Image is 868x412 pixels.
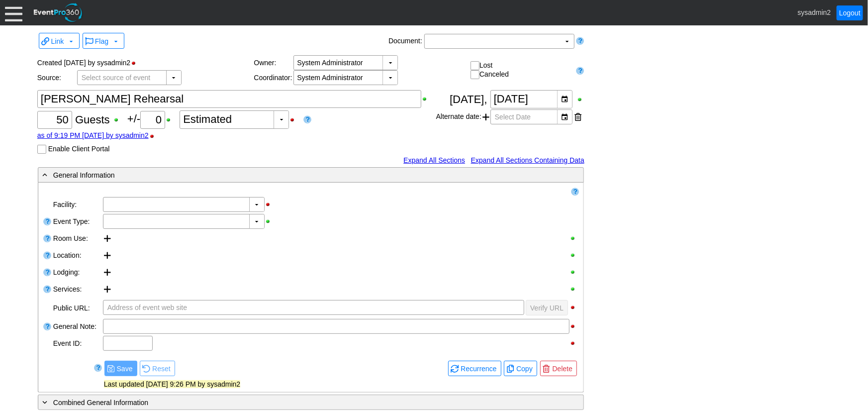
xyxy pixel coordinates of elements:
[52,318,102,335] div: General Note:
[115,364,135,374] span: Save
[493,110,533,124] span: Select Date
[75,113,110,126] span: Guests
[52,230,102,247] div: Room Use:
[570,323,579,330] div: Hide Event Note when printing; click to show Event Note when printing.
[254,74,293,82] div: Coordinator:
[386,34,424,51] div: Document:
[52,335,102,352] div: Event ID:
[104,380,240,388] span: Last updated [DATE] 9:26 PM by sysadmin2
[40,169,541,181] div: General Information
[289,116,300,123] div: Hide Guest Count Status when printing; click to show Guest Count Status when printing.
[142,363,173,374] span: Reset
[130,60,142,67] div: Hide Status Bar when printing; click to show Status Bar when printing.
[32,1,84,24] img: EventPro360
[575,109,582,124] div: Remove this date
[471,61,572,80] div: Lost Canceled
[570,340,579,347] div: Hide Event ID when printing; click to show Event ID when printing.
[837,5,863,20] a: Logout
[506,363,535,374] span: Copy
[471,156,584,164] a: Expand All Sections Containing Data
[52,247,102,264] div: Location:
[577,96,584,103] div: Show Event Date when printing; click to hide Event Date when printing.
[105,301,189,314] span: Address of event web site
[52,213,102,230] div: Event Type:
[798,8,831,16] span: sysadmin2
[436,108,584,125] div: Alternate date:
[451,363,498,374] span: Recurrence
[51,37,64,45] span: Link
[40,397,541,408] div: Combined General Information
[103,248,112,263] div: Add room
[528,303,566,313] span: Verify URL
[37,131,149,139] a: as of 9:19 PM [DATE] by sysadmin2
[570,304,579,311] div: Hide Public URL when printing; click to show Public URL when printing.
[52,300,102,318] div: Public URL:
[570,286,579,293] div: Show Services when printing; click to hide Services when printing.
[52,264,102,281] div: Lodging:
[514,364,535,374] span: Copy
[570,252,579,259] div: Show Location when printing; click to hide Location when printing.
[421,96,433,103] div: Show Event Title when printing; click to hide Event Title when printing.
[450,93,487,105] span: [DATE],
[528,303,566,313] span: Verify URL
[165,116,177,123] div: Show Plus/Minus Count when printing; click to hide Plus/Minus Count when printing.
[265,218,276,225] div: Show Event Type when printing; click to hide Event Type when printing.
[107,363,135,374] span: Save
[103,231,112,246] div: Add room
[95,37,108,45] span: Flag
[48,145,110,153] label: Enable Client Portal
[403,156,465,164] a: Expand All Sections
[150,364,173,374] span: Reset
[53,399,148,407] span: Combined General Information
[52,281,102,298] div: Services:
[570,235,579,242] div: Show Room Use when printing; click to hide Room Use when printing.
[80,71,153,85] span: Select source of event
[41,35,76,46] span: Link
[53,171,115,179] span: General Information
[52,196,102,213] div: Facility:
[103,265,112,280] div: Add lodging (or copy when double-clicked)
[37,55,254,70] div: Created [DATE] by sysadmin2
[127,112,180,125] span: +/-
[113,116,124,123] div: Show Guest Count when printing; click to hide Guest Count when printing.
[551,364,575,374] span: Delete
[37,74,77,82] div: Source:
[103,282,112,297] div: Add service
[254,59,293,67] div: Owner:
[149,133,160,140] div: Hide Guest Count Stamp when printing; click to show Guest Count Stamp when printing.
[265,201,276,208] div: Hide Facility when printing; click to show Facility when printing.
[459,364,498,374] span: Recurrence
[5,4,22,21] div: Menu: Click or 'Crtl+M' to toggle menu open/close
[85,35,120,46] span: Flag
[543,363,575,374] span: Delete
[482,109,489,124] span: Add another alternate date
[570,269,579,276] div: Show Lodging when printing; click to hide Lodging when printing.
